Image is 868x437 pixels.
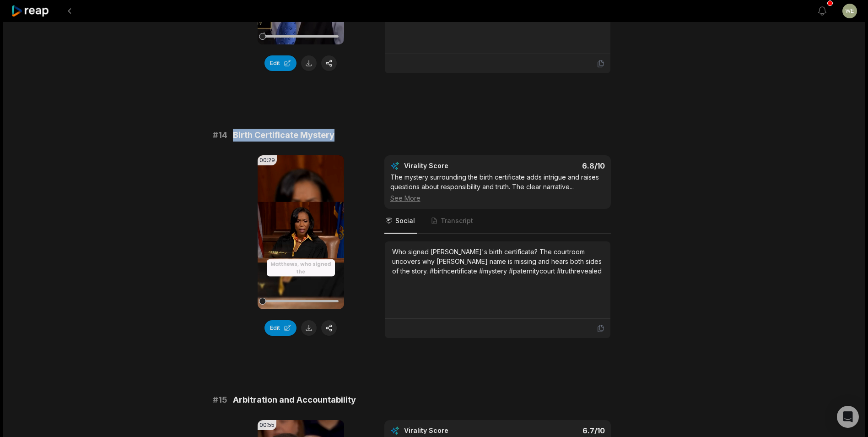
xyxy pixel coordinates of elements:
span: # 14 [213,129,227,142]
div: Who signed [PERSON_NAME]'s birth certificate? The courtroom uncovers why [PERSON_NAME] name is mi... [392,247,603,276]
div: See More [390,193,605,203]
nav: Tabs [384,209,611,234]
div: The mystery surrounding the birth certificate adds intrigue and raises questions about responsibi... [390,172,605,203]
span: Arbitration and Accountability [233,393,356,406]
span: Social [395,216,415,225]
div: 6.7 /10 [507,426,605,435]
div: Open Intercom Messenger [837,406,859,428]
button: Edit [264,55,297,71]
div: 6.8 /10 [507,161,605,170]
span: # 15 [213,393,227,406]
span: Birth Certificate Mystery [233,129,334,142]
span: Transcript [441,216,473,225]
button: Edit [264,320,297,336]
div: Virality Score [404,161,502,170]
video: Your browser does not support mp4 format. [258,155,344,309]
div: Virality Score [404,426,502,435]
